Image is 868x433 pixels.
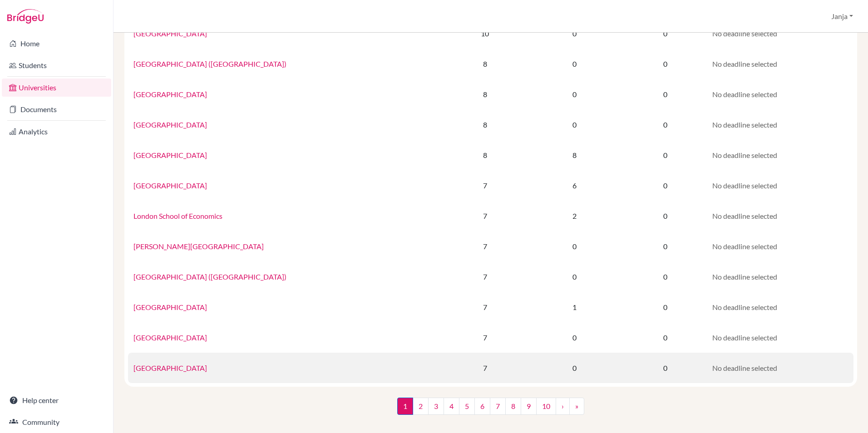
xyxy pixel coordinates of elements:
a: [GEOGRAPHIC_DATA] [133,181,207,190]
span: No deadline selected [712,364,777,372]
span: No deadline selected [712,29,777,38]
td: 8 [525,140,623,170]
td: 0 [525,261,623,292]
td: 7 [445,322,526,353]
td: 7 [445,231,526,261]
td: 7 [445,292,526,322]
td: 0 [624,292,707,322]
td: 7 [445,170,526,201]
span: 1 [397,398,413,415]
a: 3 [428,398,444,415]
a: [GEOGRAPHIC_DATA] [133,151,207,159]
a: London School of Economics [133,212,222,220]
span: No deadline selected [712,303,777,311]
td: 0 [624,261,707,292]
a: Universities [2,79,111,97]
a: [GEOGRAPHIC_DATA] ([GEOGRAPHIC_DATA]) [133,59,286,68]
a: 6 [474,398,490,415]
a: 10 [536,398,556,415]
td: 10 [445,18,526,49]
span: No deadline selected [712,272,777,281]
span: No deadline selected [712,333,777,342]
a: [GEOGRAPHIC_DATA] [133,120,207,129]
td: 0 [624,170,707,201]
td: 0 [624,79,707,109]
button: Janja [827,8,857,25]
span: No deadline selected [712,181,777,190]
nav: ... [397,398,584,422]
td: 8 [445,49,526,79]
td: 0 [525,231,623,261]
a: Analytics [2,123,111,141]
span: No deadline selected [712,59,777,68]
span: No deadline selected [712,151,777,159]
span: No deadline selected [712,212,777,220]
td: 0 [624,322,707,353]
a: Help center [2,391,111,409]
td: 0 [624,18,707,49]
a: » [569,398,584,415]
td: 0 [624,49,707,79]
a: [PERSON_NAME][GEOGRAPHIC_DATA] [133,242,264,251]
span: No deadline selected [712,242,777,251]
td: 2 [525,201,623,231]
a: 9 [521,398,537,415]
td: 0 [525,79,623,109]
a: [GEOGRAPHIC_DATA] [133,29,207,38]
td: 6 [525,170,623,201]
a: Students [2,56,111,74]
a: 8 [505,398,521,415]
a: 4 [444,398,459,415]
td: 7 [445,261,526,292]
td: 0 [624,353,707,383]
td: 8 [445,109,526,140]
td: 8 [445,140,526,170]
a: 2 [413,398,429,415]
a: [GEOGRAPHIC_DATA] ([GEOGRAPHIC_DATA]) [133,272,286,281]
td: 0 [624,231,707,261]
a: 5 [459,398,475,415]
a: [GEOGRAPHIC_DATA] [133,333,207,342]
td: 0 [525,109,623,140]
td: 7 [445,201,526,231]
a: [GEOGRAPHIC_DATA] [133,364,207,372]
td: 0 [525,49,623,79]
a: [GEOGRAPHIC_DATA] [133,90,207,98]
td: 0 [624,109,707,140]
td: 1 [525,292,623,322]
span: No deadline selected [712,120,777,129]
a: Documents [2,100,111,118]
td: 8 [445,79,526,109]
a: › [556,398,570,415]
a: Home [2,34,111,53]
td: 0 [624,201,707,231]
a: [GEOGRAPHIC_DATA] [133,303,207,311]
img: Bridge-U [7,9,44,24]
td: 0 [525,322,623,353]
td: 0 [525,18,623,49]
span: No deadline selected [712,90,777,98]
a: 7 [490,398,506,415]
td: 0 [525,353,623,383]
a: Community [2,413,111,431]
td: 7 [445,353,526,383]
td: 0 [624,140,707,170]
